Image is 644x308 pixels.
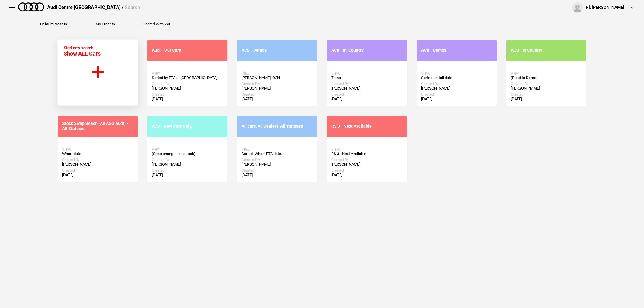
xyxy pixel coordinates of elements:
[421,48,492,53] div: ACB - Demos.
[511,71,582,75] div: View:
[62,151,133,156] div: Wharf date
[242,97,312,101] div: [DATE]
[125,5,140,10] span: Search
[421,71,492,75] div: View:
[331,48,402,53] div: ACB - In-Country
[64,46,101,57] div: Start new search
[331,92,402,97] div: Created:
[152,151,223,156] div: (Spec change to in stock)
[242,92,312,97] div: Created:
[331,71,402,75] div: View:
[242,162,312,167] div: [PERSON_NAME]
[331,162,402,167] div: [PERSON_NAME]
[40,22,67,26] button: Default Presets
[152,168,223,173] div: Created:
[152,162,223,167] div: [PERSON_NAME]
[242,86,312,91] div: [PERSON_NAME]
[511,82,582,86] div: Created By:
[242,168,312,173] div: Created:
[242,158,312,162] div: Created By:
[152,92,223,97] div: Created:
[511,97,582,101] div: [DATE]
[331,147,402,151] div: View:
[242,71,312,75] div: View:
[152,48,223,53] div: Audi - Our Cars
[152,173,223,177] div: [DATE]
[511,48,582,53] div: ACB - In Country
[242,82,312,86] div: Created By:
[331,173,402,177] div: [DATE]
[242,48,312,53] div: ACB - Demos
[331,124,402,129] div: RS 3 - Next Available
[242,151,312,156] div: Sorted: Wharf ETA date.
[331,86,402,91] div: [PERSON_NAME]
[511,92,582,97] div: Created:
[421,75,492,80] div: Sorted - retail date.
[242,124,312,129] div: All cars, All Dealers, All statuses
[152,158,223,162] div: Created By:
[331,151,402,156] div: RS 3 - Next Available
[242,75,312,80] div: [PERSON_NAME]: O2N
[62,173,133,177] div: [DATE]
[421,97,492,101] div: [DATE]
[62,121,133,131] div: Stock Swap Seach (All ASG Audi) - All Statuses
[152,86,223,91] div: [PERSON_NAME]
[586,5,624,11] div: Hi, [PERSON_NAME]
[331,97,402,101] div: [DATE]
[331,158,402,162] div: Created By:
[62,147,133,151] div: View:
[57,39,138,106] button: Start new search Show ALL Cars
[152,124,223,129] div: ACB - New Cars Only.
[96,22,115,26] button: My Presets
[421,92,492,97] div: Created:
[152,82,223,86] div: Created By:
[242,147,312,151] div: View:
[421,86,492,91] div: [PERSON_NAME]
[62,158,133,162] div: Created By:
[64,50,101,57] span: Show ALL Cars
[152,71,223,75] div: View:
[421,82,492,86] div: Created By:
[152,147,223,151] div: View:
[152,75,223,80] div: Sorted by ETA at [GEOGRAPHIC_DATA]
[331,168,402,173] div: Created:
[331,82,402,86] div: Created By:
[152,97,223,101] div: [DATE]
[18,2,44,11] img: audi.png
[47,4,140,11] div: Audi Centre [GEOGRAPHIC_DATA] /
[511,86,582,91] div: [PERSON_NAME]
[511,75,582,80] div: (Bond to Demo)
[331,75,402,80] div: Temp
[143,22,171,26] button: Shared With You
[242,173,312,177] div: [DATE]
[62,168,133,173] div: Created:
[62,162,133,167] div: [PERSON_NAME]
